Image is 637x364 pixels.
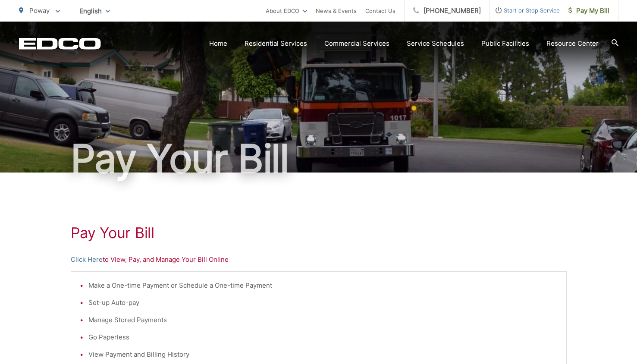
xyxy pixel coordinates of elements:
li: Manage Stored Payments [88,315,558,325]
span: Pay My Bill [568,6,609,16]
span: English [73,3,116,19]
li: Make a One-time Payment or Schedule a One-time Payment [88,280,558,291]
span: Poway [29,6,50,15]
a: Service Schedules [407,38,464,49]
a: Residential Services [245,38,307,49]
a: Commercial Services [324,38,389,49]
p: to View, Pay, and Manage Your Bill Online [71,254,567,265]
h1: Pay Your Bill [19,137,618,180]
a: Resource Center [546,38,599,49]
li: View Payment and Billing History [88,349,558,360]
a: EDCD logo. Return to the homepage. [19,38,101,50]
li: Go Paperless [88,332,558,342]
li: Set-up Auto-pay [88,298,558,308]
a: Public Facilities [481,38,529,49]
a: News & Events [316,6,357,16]
a: Contact Us [365,6,395,16]
a: Home [209,38,227,49]
a: Click Here [71,254,103,265]
a: About EDCO [266,6,307,16]
h1: Pay Your Bill [71,224,567,242]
